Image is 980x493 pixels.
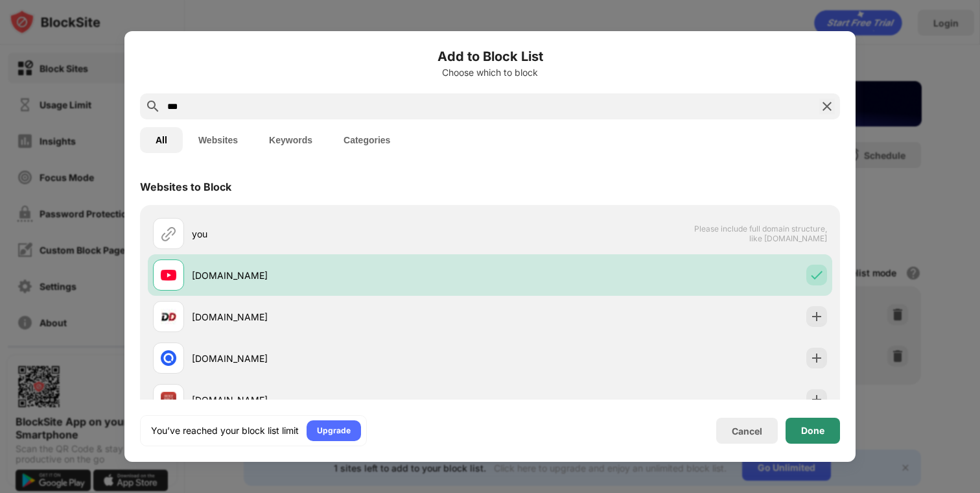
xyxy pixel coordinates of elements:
img: url.svg [161,226,176,241]
button: Categories [328,127,406,153]
div: Cancel [732,426,762,437]
div: Websites to Block [140,180,231,193]
div: You’ve reached your block list limit [151,424,299,437]
div: Upgrade [317,424,351,437]
div: you [192,227,490,241]
div: [DOMAIN_NAME] [192,393,490,407]
img: favicons [161,350,176,366]
h6: Add to Block List [140,47,840,66]
button: Keywords [253,127,328,153]
div: [DOMAIN_NAME] [192,269,490,282]
button: Websites [183,127,253,153]
span: Please include full domain structure, like [DOMAIN_NAME] [694,224,827,243]
img: favicons [161,392,176,407]
button: All [140,127,183,153]
img: favicons [161,309,176,324]
img: search.svg [145,99,161,114]
div: [DOMAIN_NAME] [192,310,490,324]
img: favicons [161,267,176,283]
div: Choose which to block [140,67,840,78]
div: [DOMAIN_NAME] [192,352,490,365]
div: Done [801,426,824,436]
img: search-close [819,99,835,114]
